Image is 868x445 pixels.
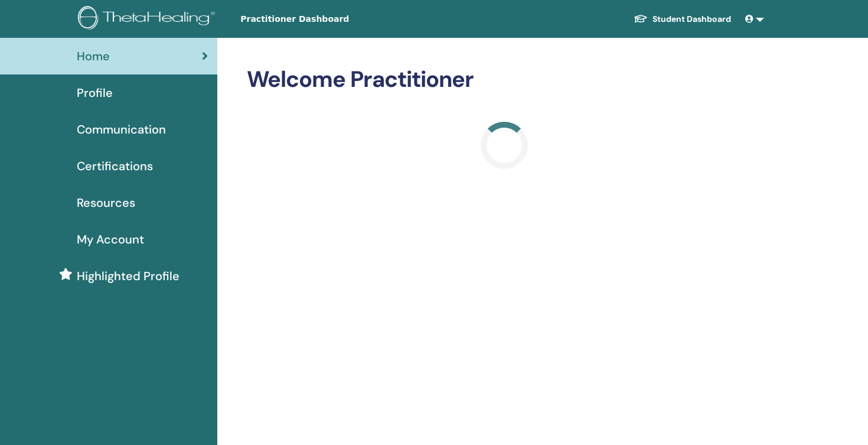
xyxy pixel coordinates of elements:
span: My Account [77,230,144,248]
span: Home [77,47,110,65]
span: Communication [77,121,166,138]
span: Certifications [77,157,153,175]
span: Resources [77,194,135,212]
span: Highlighted Profile [77,267,180,285]
h2: Welcome Practitioner [247,66,762,93]
img: logo.png [78,6,219,33]
span: Profile [77,84,113,102]
a: Student Dashboard [624,8,740,30]
img: graduation-cap-white.svg [634,14,648,24]
span: Practitioner Dashboard [240,13,417,25]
